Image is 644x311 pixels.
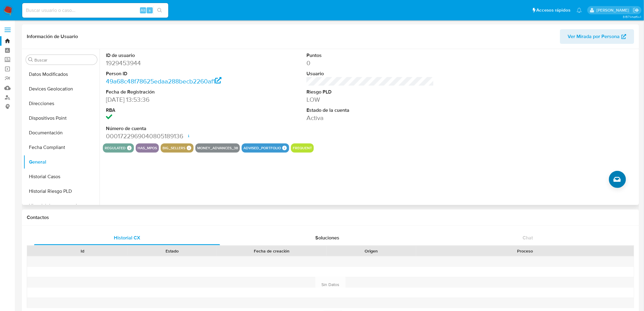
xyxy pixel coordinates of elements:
button: Historial de conversaciones [23,199,100,213]
dt: Person ID [106,70,233,77]
button: Ver Mirada por Persona [560,29,634,44]
button: Direcciones [23,96,100,111]
a: Notificaciones [577,8,582,13]
dd: [DATE] 13:53:36 [106,95,233,104]
button: has_mpos [138,147,157,149]
span: s [149,7,151,13]
span: Accesos rápidos [537,7,571,13]
span: Chat [523,234,533,241]
h1: Información de Usuario [27,34,78,40]
dd: Activa [306,114,434,122]
span: Soluciones [316,234,340,241]
dt: Usuario [306,70,434,77]
span: Historial CX [114,234,140,241]
div: Origen [331,248,412,254]
dd: 0 [306,59,434,67]
dt: Puntos [306,52,434,59]
button: regulated [105,147,126,149]
span: Alt [141,7,145,13]
button: search-icon [153,6,166,15]
dt: Riesgo PLD [306,89,434,95]
dd: 1929453944 [106,59,233,67]
button: money_advances_38 [197,147,238,149]
button: Historial Riesgo PLD [23,184,100,199]
dt: Estado de la cuenta [306,107,434,114]
dt: Fecha de Registración [106,89,233,95]
dd: LOW [306,95,434,104]
span: Ver Mirada por Persona [568,29,620,44]
button: Buscar [28,57,33,62]
p: elena.palomino@mercadolibre.com.mx [597,7,631,13]
button: Devices Geolocation [23,82,100,96]
button: Dispositivos Point [23,111,100,125]
input: Buscar [34,57,95,63]
h1: Contactos [27,214,634,221]
button: Historial Casos [23,169,100,184]
button: Documentación [23,125,100,140]
a: Salir [633,7,639,13]
button: frequent [293,147,312,149]
dd: 0001722969040805189136 [106,132,233,140]
dt: RBA [106,107,233,114]
div: Id [42,248,123,254]
dt: Número de cuenta [106,125,233,132]
div: Fecha de creación [221,248,322,254]
button: big_sellers [163,147,185,149]
a: 49a68c48f78625edaa288becb2260af1 [106,77,222,86]
button: Fecha Compliant [23,140,100,155]
input: Buscar usuario o caso... [22,6,168,14]
dt: ID de usuario [106,52,233,59]
button: Datos Modificados [23,67,100,82]
div: Estado [131,248,212,254]
button: General [23,155,100,169]
div: Proceso [420,248,630,254]
button: advised_portfolio [243,147,281,149]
